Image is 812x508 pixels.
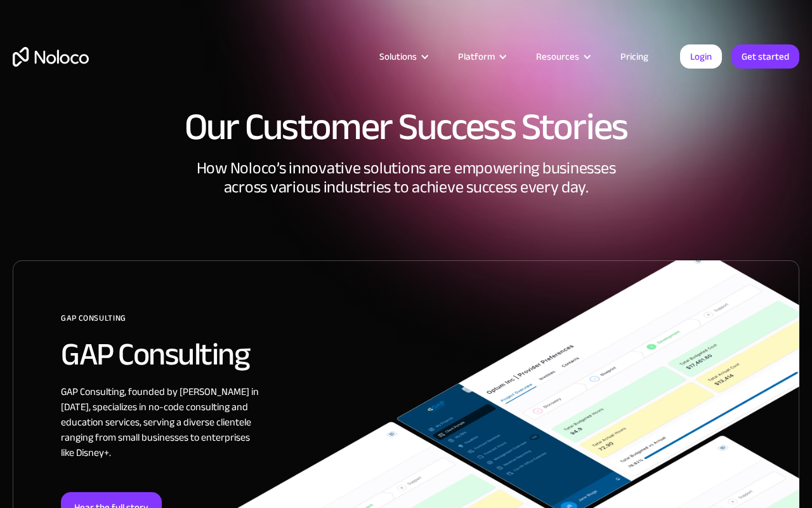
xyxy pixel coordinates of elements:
[61,309,799,337] div: GAP Consulting
[61,337,799,371] h2: GAP Consulting
[363,48,442,65] div: Solutions
[731,44,799,69] a: Get started
[680,44,722,69] a: Login
[379,48,417,65] div: Solutions
[13,108,799,146] h1: Our Customer Success Stories
[536,48,579,65] div: Resources
[13,159,799,260] div: How Noloco’s innovative solutions are empowering businesses across various industries to achieve ...
[442,48,520,65] div: Platform
[605,48,664,65] a: Pricing
[61,384,264,492] div: GAP Consulting, founded by [PERSON_NAME] in [DATE], specializes in no-code consulting and educati...
[520,48,605,65] div: Resources
[458,48,495,65] div: Platform
[13,47,89,67] a: home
